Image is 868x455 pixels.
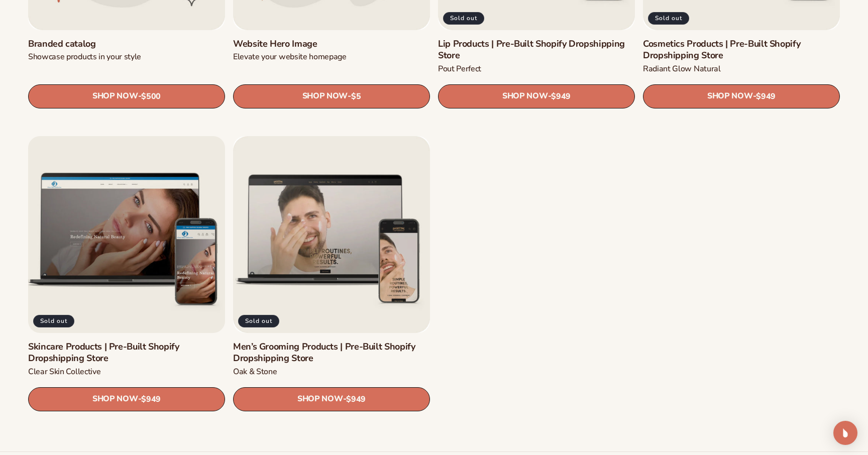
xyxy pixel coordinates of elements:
a: SHOP NOW- $949 [233,387,430,411]
span: $949 [756,91,776,101]
a: Website Hero Image [233,38,430,50]
span: SHOP NOW [302,91,348,101]
span: $500 [141,91,161,101]
span: $949 [551,91,571,101]
span: SHOP NOW [297,394,343,404]
span: SHOP NOW [92,91,138,101]
a: Cosmetics Products | Pre-Built Shopify Dropshipping Store [643,38,840,62]
div: Open Intercom Messenger [833,421,857,445]
a: SHOP NOW- $949 [438,84,635,108]
span: SHOP NOW [707,91,752,101]
span: $949 [141,395,161,404]
span: $949 [346,395,366,404]
span: SHOP NOW [92,394,138,404]
a: Men’s Grooming Products | Pre-Built Shopify Dropshipping Store [233,341,430,365]
span: $5 [351,91,361,101]
a: SHOP NOW- $949 [643,84,840,108]
span: SHOP NOW [502,91,548,101]
a: SHOP NOW- $949 [28,387,225,411]
a: Skincare Products | Pre-Built Shopify Dropshipping Store [28,341,225,365]
a: Lip Products | Pre-Built Shopify Dropshipping Store [438,38,635,62]
a: SHOP NOW- $500 [28,84,225,108]
a: Branded catalog [28,38,225,50]
a: SHOP NOW- $5 [233,84,430,108]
